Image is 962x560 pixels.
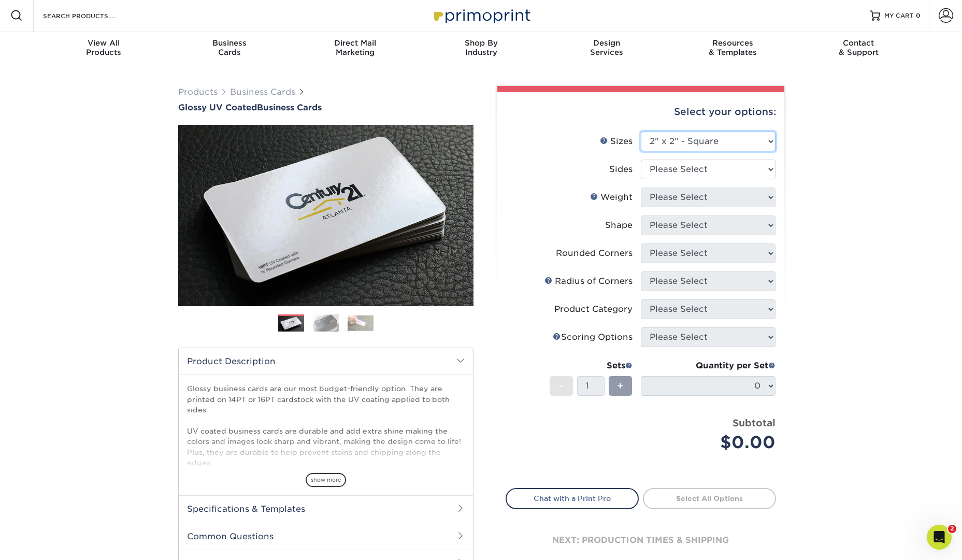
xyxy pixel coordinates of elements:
[600,135,633,148] div: Sizes
[796,38,922,48] span: Contact
[166,32,292,65] a: BusinessCards
[178,103,473,112] a: Glossy UV CoatedBusiness Cards
[796,32,922,65] a: Contact& Support
[41,38,167,48] span: View All
[179,523,473,550] h2: Common Questions
[41,38,167,57] div: Products
[670,38,796,48] span: Resources
[670,38,796,57] div: & Templates
[927,525,952,550] iframe: Intercom live chat
[348,315,374,331] img: Business Cards 03
[550,360,633,372] div: Sets
[590,191,633,204] div: Weight
[313,314,339,332] img: Business Cards 02
[554,303,633,315] div: Product Category
[178,103,257,112] span: Glossy UV Coated
[178,103,473,112] h1: Business Cards
[178,87,218,97] a: Products
[641,360,776,372] div: Quantity per Set
[544,32,670,65] a: DesignServices
[544,38,670,48] span: Design
[796,38,922,57] div: & Support
[179,495,473,522] h2: Specifications & Templates
[166,38,292,57] div: Cards
[292,38,418,57] div: Marketing
[429,4,533,26] img: Primoprint
[178,68,473,363] img: Glossy UV Coated 01
[166,38,292,48] span: Business
[733,417,776,428] strong: Subtotal
[187,383,465,521] p: Glossy business cards are our most budget-friendly option. They are printed on 14PT or 16PT cards...
[42,9,143,22] input: SEARCH PRODUCTS.....
[544,275,633,288] div: Radius of Corners
[609,163,633,176] div: Sides
[643,488,776,509] a: Select All Options
[605,219,633,232] div: Shape
[948,525,956,533] span: 2
[506,488,639,509] a: Chat with a Print Pro
[649,430,776,455] div: $0.00
[670,32,796,65] a: Resources& Templates
[418,38,544,48] span: Shop By
[617,378,624,394] span: +
[418,38,544,57] div: Industry
[884,11,914,20] span: MY CART
[292,38,418,48] span: Direct Mail
[41,32,167,65] a: View AllProducts
[553,331,633,343] div: Scoring Options
[306,473,346,487] span: show more
[418,32,544,65] a: Shop ByIndustry
[559,378,564,394] span: -
[3,528,88,556] iframe: Google Customer Reviews
[292,32,418,65] a: Direct MailMarketing
[544,38,670,57] div: Services
[916,12,921,19] span: 0
[556,247,633,260] div: Rounded Corners
[230,87,295,97] a: Business Cards
[179,348,473,375] h2: Product Description
[506,92,776,132] div: Select your options:
[278,311,304,337] img: Business Cards 01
